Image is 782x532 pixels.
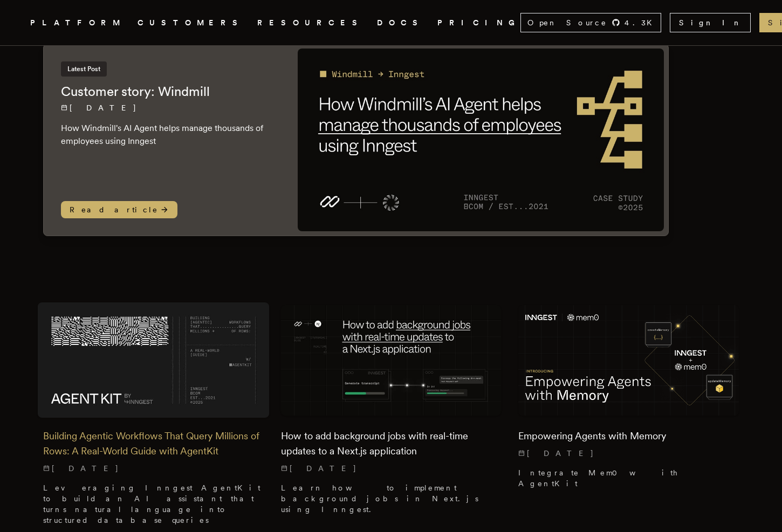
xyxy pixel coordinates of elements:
h2: How to add background jobs with real-time updates to a Next.js application [281,429,502,459]
a: Featured image for Empowering Agents with Memory blog postEmpowering Agents with Memory[DATE] Int... [518,305,739,497]
span: Read article [61,201,177,218]
p: Leveraging Inngest AgentKit to build an AI assistant that turns natural language into structured ... [43,482,264,526]
img: Featured image for How to add background jobs with real-time updates to a Next.js application blo... [281,305,502,415]
h2: Building Agentic Workflows That Query Millions of Rows: A Real-World Guide with AgentKit [43,429,264,459]
a: Featured image for How to add background jobs with real-time updates to a Next.js application blo... [281,305,502,523]
p: [DATE] [61,102,276,113]
a: CUSTOMERS [138,16,244,30]
a: Latest PostCustomer story: Windmill[DATE] How Windmill's AI Agent helps manage thousands of emplo... [43,44,669,236]
button: RESOURCES [257,16,364,30]
img: Featured image for Empowering Agents with Memory blog post [518,305,739,415]
p: How Windmill's AI Agent helps manage thousands of employees using Inngest [61,122,276,148]
button: PLATFORM [30,16,125,30]
p: [DATE] [281,463,502,474]
h2: Customer story: Windmill [61,83,276,100]
p: Integrate Mem0 with AgentKit [518,467,739,489]
p: [DATE] [43,463,264,474]
h2: Empowering Agents with Memory [518,429,739,444]
span: 4.3 K [625,17,658,28]
img: Featured image for Customer story: Windmill blog post [298,49,664,231]
p: Learn how to implement background jobs in Next.js using Inngest. [281,482,502,515]
img: Featured image for Building Agentic Workflows That Query Millions of Rows: A Real-World Guide wit... [38,302,269,418]
span: Open Source [527,17,607,28]
p: [DATE] [518,448,739,459]
a: PRICING [437,16,520,30]
a: Sign In [670,13,751,32]
a: DOCS [377,16,424,30]
span: Latest Post [61,61,107,77]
